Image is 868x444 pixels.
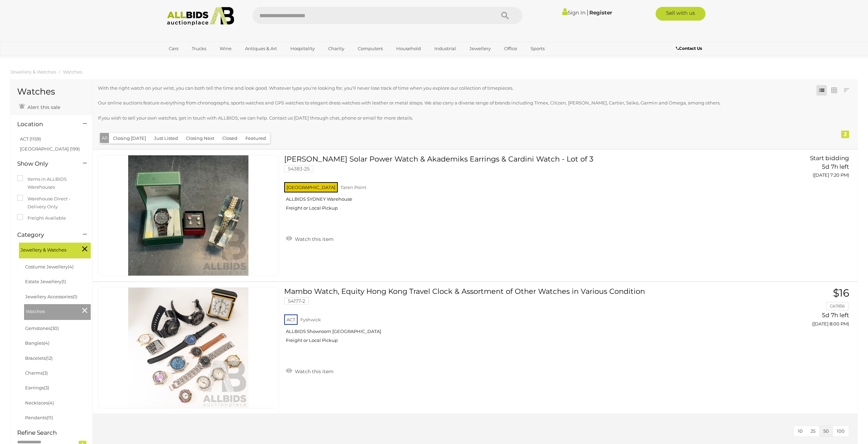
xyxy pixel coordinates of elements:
[25,355,53,361] a: Bracelets(12)
[182,133,219,144] button: Closing Next
[286,43,319,54] a: Hospitality
[98,99,784,107] p: Our online auctions feature everything from chronographs, sports watches and GPS watches to elega...
[735,287,851,330] a: $16 GK1956 5d 7h left ([DATE] 8:00 PM)
[798,428,803,434] span: 10
[562,9,586,16] a: Sign In
[17,430,91,436] h4: Refine Search
[488,7,522,24] button: Search
[284,233,335,244] a: Watch this item
[25,415,53,420] a: Pendants(11)
[810,155,849,162] span: Start bidding
[17,101,62,112] a: Alert this sale
[47,415,53,420] span: (11)
[21,244,72,254] span: Jewellery & Watches
[794,426,807,436] button: 10
[20,146,80,152] a: [GEOGRAPHIC_DATA] (199)
[17,160,73,167] h4: Show Only
[289,155,725,216] a: [PERSON_NAME] Solar Power Watch & Akademiks Earrings & Cardini Watch - Lot of 3 54383-25 [GEOGRAP...
[833,426,849,436] button: 100
[128,155,248,276] img: 54383-25a.jpeg
[98,84,784,92] p: With the right watch on your wrist, you can both tell the time and look good. Whatever type you'r...
[735,155,851,182] a: Start bidding 5d 7h left ([DATE] 7:20 PM)
[62,279,66,284] span: (1)
[430,43,460,54] a: Industrial
[25,279,66,284] a: Estate Jewellery(1)
[293,236,334,242] span: Watch this item
[25,325,59,331] a: Gemstones(30)
[656,7,705,21] a: Sell with us
[187,43,211,54] a: Trucks
[164,43,183,54] a: Cars
[289,287,725,348] a: Mambo Watch, Equity Hong Kong Travel Clock & Assortment of Other Watches in Various Condition 541...
[823,428,829,434] span: 50
[51,325,59,331] span: (30)
[833,287,849,299] span: $16
[109,133,150,144] button: Closing [DATE]
[819,426,833,436] button: 50
[44,340,49,346] span: (4)
[837,428,845,434] span: 100
[150,133,182,144] button: Just Listed
[48,400,54,406] span: (4)
[128,288,248,408] img: 54177-2c.JPG
[25,385,49,390] a: Earrings(3)
[676,46,702,51] b: Contact Us
[841,131,849,138] div: 2
[324,43,349,54] a: Charity
[25,340,49,346] a: Bangles(4)
[353,43,387,54] a: Computers
[676,45,704,52] a: Contact Us
[241,133,270,144] button: Featured
[17,121,73,127] h4: Location
[25,400,54,406] a: Necklaces(4)
[20,136,41,142] a: ACT (1159)
[25,370,48,376] a: Charms(3)
[215,43,236,54] a: Wine
[17,175,86,191] label: Items in ALLBIDS Warehouses
[10,69,56,75] a: Jewellery & Watches
[500,43,522,54] a: Office
[46,355,53,361] span: (12)
[68,264,74,269] span: (4)
[100,133,109,143] button: All
[25,264,74,269] a: Costume Jewellery(4)
[241,43,281,54] a: Antiques & Art
[17,195,86,211] label: Warehouse Direct - Delivery Only
[98,114,784,122] p: If you wish to sell your own watches, get in touch with ALLBIDS; we can help. Contact us [DATE] t...
[392,43,425,54] a: Household
[163,7,238,26] img: Allbids.com.au
[17,87,86,97] h1: Watches
[587,9,588,16] span: |
[44,385,49,390] span: (3)
[284,366,335,376] a: Watch this item
[25,294,77,299] a: Jewellery Accessories(1)
[811,428,815,434] span: 25
[526,43,549,54] a: Sports
[63,69,82,75] a: Watches
[218,133,242,144] button: Closed
[26,104,60,110] span: Alert this sale
[17,232,73,238] h4: Category
[293,368,334,375] span: Watch this item
[589,9,612,16] a: Register
[26,306,77,315] span: Watches
[164,54,222,66] a: [GEOGRAPHIC_DATA]
[465,43,495,54] a: Jewellery
[73,294,77,299] span: (1)
[43,370,48,376] span: (3)
[17,214,66,222] label: Freight Available
[806,426,820,436] button: 25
